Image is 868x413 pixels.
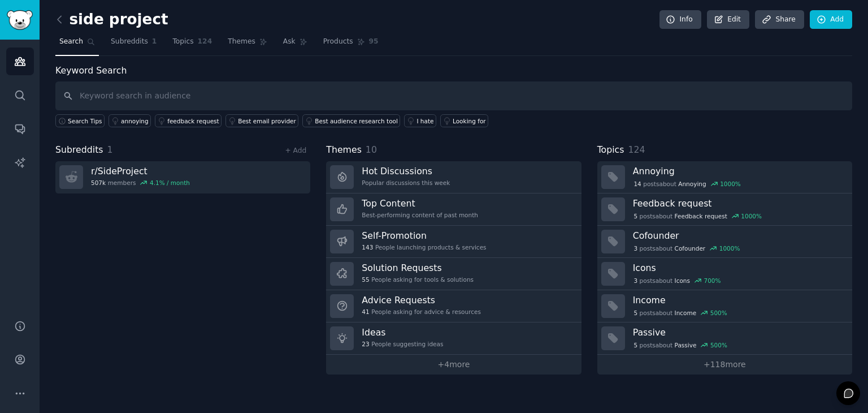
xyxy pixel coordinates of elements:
span: 14 [633,180,641,188]
span: 1 [107,144,113,155]
h3: Solution Requests [362,262,474,274]
span: Annoying [678,180,706,188]
a: Ask [279,33,311,56]
a: Topics124 [168,33,216,56]
a: Solution Requests55People asking for tools & solutions [326,258,581,290]
span: 5 [633,341,637,349]
div: People launching products & services [362,243,486,251]
a: Feedback request5postsaboutFeedback request1000% [597,193,852,226]
span: 1 [152,37,157,47]
a: r/SideProject507kmembers4.1% / month [55,161,310,193]
a: Themes [224,33,271,56]
a: Hot DiscussionsPopular discussions this week [326,161,581,193]
div: post s about [633,179,742,189]
h3: Cofounder [633,230,844,242]
span: Themes [326,143,362,157]
a: Add [810,10,852,29]
h3: Advice Requests [362,294,481,306]
span: 124 [198,37,212,47]
div: Looking for [453,117,486,125]
a: Top ContentBest-performing content of past month [326,193,581,226]
a: +4more [326,355,581,375]
a: Cofounder3postsaboutCofounder1000% [597,226,852,258]
span: 55 [362,276,369,283]
h3: Hot Discussions [362,165,450,177]
span: Income [675,309,697,317]
span: Topics [597,143,624,157]
a: Share [755,10,804,29]
span: Feedback request [675,212,727,220]
a: +118more [597,355,852,375]
div: Popular discussions this week [362,179,450,187]
a: Search [55,33,99,56]
a: + Add [285,147,306,154]
span: 41 [362,308,369,316]
a: Income5postsaboutIncome500% [597,290,852,322]
div: post s about [633,243,741,253]
a: Self-Promotion143People launching products & services [326,226,581,258]
div: People asking for advice & resources [362,308,481,316]
div: Best email provider [238,117,296,125]
input: Keyword search in audience [55,81,852,110]
a: Products95 [319,33,383,56]
div: 1000 % [719,244,740,252]
div: post s about [633,308,728,318]
div: members [91,179,190,187]
span: Passive [675,341,697,349]
span: 23 [362,340,369,348]
span: 3 [633,277,637,285]
div: 500 % [710,309,727,317]
a: annoying [108,114,151,127]
div: Best-performing content of past month [362,211,478,219]
a: Edit [707,10,749,29]
a: Annoying14postsaboutAnnoying1000% [597,161,852,193]
a: Best audience research tool [302,114,400,127]
span: Topics [172,37,193,47]
label: Keyword Search [55,65,127,76]
a: I hate [404,114,436,127]
div: post s about [633,276,722,286]
h3: Self-Promotion [362,230,486,242]
div: post s about [633,211,763,221]
h3: Icons [633,262,844,274]
span: 3 [633,244,637,252]
span: Cofounder [675,244,706,252]
span: 124 [628,144,645,155]
div: 500 % [710,341,727,349]
a: Info [659,10,701,29]
div: 1000 % [720,180,741,188]
div: I hate [416,117,433,125]
h3: Ideas [362,326,443,338]
a: Subreddits1 [107,33,160,56]
span: Icons [675,277,690,285]
div: feedback request [167,117,219,125]
span: Subreddits [55,143,103,157]
img: GummySearch logo [7,10,33,30]
div: Best audience research tool [315,117,398,125]
div: post s about [633,340,728,350]
a: Looking for [440,114,488,127]
a: feedback request [155,114,222,127]
span: Search Tips [68,117,102,125]
span: 10 [366,144,377,155]
span: 5 [633,309,637,317]
div: annoying [121,117,149,125]
h3: Passive [633,326,844,338]
h3: r/ SideProject [91,165,190,177]
span: Products [323,37,353,47]
h3: Income [633,294,844,306]
div: 700 % [704,277,721,285]
div: 1000 % [741,212,762,220]
span: Search [59,37,83,47]
span: 95 [369,37,379,47]
span: Subreddits [111,37,148,47]
h3: Annoying [633,165,844,177]
span: Ask [283,37,296,47]
a: Advice Requests41People asking for advice & resources [326,290,581,322]
a: Ideas23People suggesting ideas [326,322,581,355]
div: People suggesting ideas [362,340,443,348]
a: Icons3postsaboutIcons700% [597,258,852,290]
h2: side project [55,11,168,29]
span: 5 [633,212,637,220]
span: 507k [91,179,106,187]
